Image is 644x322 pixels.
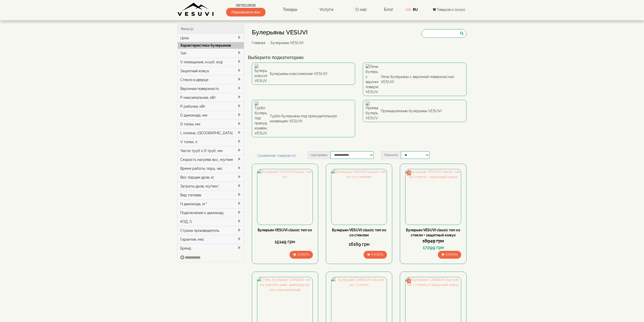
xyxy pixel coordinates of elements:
[381,151,401,159] label: Показать:
[178,137,244,146] div: V топки, л
[226,3,265,8] a: 0679219530
[178,84,244,93] div: Варочная поверхность
[248,55,471,60] h4: Выберите подкатегорию
[178,66,244,75] div: Защитный кожух
[252,100,355,137] a: Турбо булерьяны под принудительную конвекцию VESUVI Турбо булерьяны под принудительную конвекцию ...
[178,42,244,49] div: Характеристики булерьянов
[278,4,302,15] a: Товары
[406,8,411,12] a: UA
[178,244,244,253] div: Бренд
[314,4,338,15] a: Услуги
[226,8,265,16] span: Перезвоните мне
[178,120,244,128] div: D топки, мм
[255,64,267,83] img: Булерьяны классические VESUVI
[405,244,461,251] div: 17299 грн
[297,253,309,256] span: Купить
[252,41,265,45] a: Главная
[438,251,461,259] button: Купить
[178,226,244,235] div: Страна производитель
[406,278,412,283] img: gift
[178,75,244,84] div: Стекло в дверце
[252,63,355,85] a: Булерьяны классические VESUVI Булерьяны классические VESUVI
[366,101,378,121] img: Промышленные булерьяны VESUVI
[255,101,267,136] img: Турбо булерьяны под принудительную конвекцию VESUVI
[405,238,461,244] div: 18949 грн
[406,228,460,237] a: Булерьян VESUVI classic тип 00 стекло + защитный кожух
[178,155,244,164] div: Скорость нагрева воз., м3/мин
[178,191,244,199] div: Вид топлива
[178,24,244,34] div: Фильтр
[178,111,244,120] div: D дымохода, мм
[258,228,312,232] a: Булерьян VESUVI classic тип 00
[384,7,393,12] a: Блог
[437,8,465,12] span: Товаров 0 (0грн)
[178,208,244,217] div: Подключение к дымоходу
[252,29,308,36] h1: Булерьяны VESUVI
[257,169,313,224] img: Булерьян VESUVI classic тип 00
[178,164,244,173] div: Время работы, порц. час
[177,3,214,16] img: Завод VESUVI
[363,63,467,96] a: Печи булерьяны с варочной поверхностью VESUVI Печи булерьяны с варочной поверхностью VESUVI
[350,4,372,15] a: О нас
[406,170,412,175] img: gift
[413,8,418,12] a: RU
[178,34,244,42] div: Цена
[332,228,386,237] a: Булерьян VESUVI classic тип 00 со стеклом
[307,151,330,159] label: Сортировка:
[331,169,387,224] img: Булерьян VESUVI classic тип 00 со стеклом
[178,182,244,191] div: Затраты дров, м3/мес*
[266,40,303,45] li: Булерьяны VESUVI
[366,64,378,94] img: Печи булерьяны с варочной поверхностью VESUVI
[178,128,244,137] div: L полена, [GEOGRAPHIC_DATA]
[257,238,313,245] div: 15149 грн
[371,253,383,256] span: Купить
[178,235,244,244] div: Гарантия, мес
[405,169,461,224] img: Булерьян VESUVI classic тип 00 стекло + защитный кожух
[178,58,244,66] div: V помещения, м.куб. (м3)
[431,7,467,12] button: Товаров 0 (0грн)
[363,100,467,122] a: Промышленные булерьяны VESUVI Промышленные булерьяны VESUVI
[364,251,387,259] button: Купить
[178,49,244,58] div: Тип
[290,251,313,259] button: Купить
[178,93,244,102] div: P максимальная, кВт
[178,102,244,111] div: P рабочая, кВт
[178,146,244,155] div: Число труб x D труб, мм
[331,241,387,248] div: 16169 грн
[178,217,244,226] div: КПД, %
[178,199,244,208] div: H дымохода, м**
[178,173,244,182] div: Вес порции дров, кг
[446,253,458,256] span: Купить
[252,151,301,160] a: Сравнение товаров (0)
